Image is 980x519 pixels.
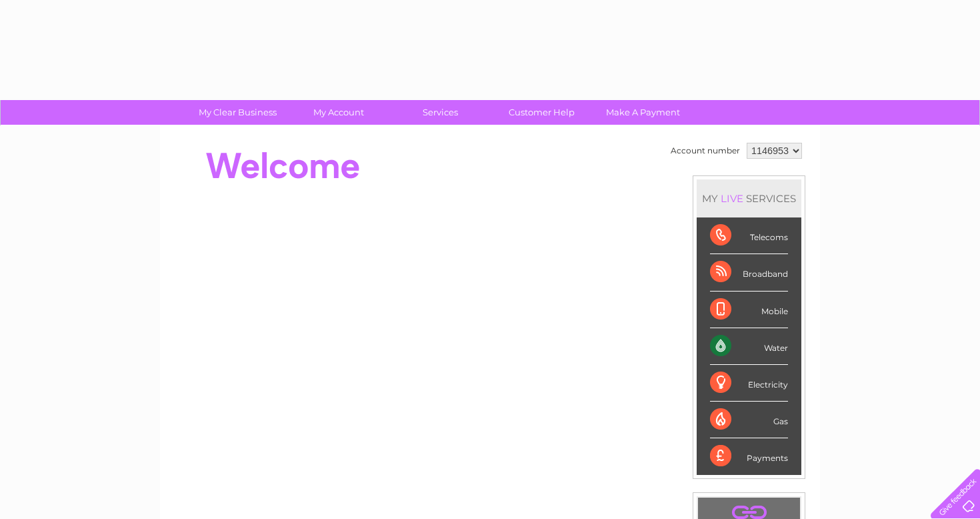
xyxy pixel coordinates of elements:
[710,438,788,474] div: Payments
[183,100,293,125] a: My Clear Business
[710,292,788,328] div: Mobile
[697,179,801,217] div: MY SERVICES
[718,192,746,205] div: LIVE
[667,139,743,162] td: Account number
[588,100,698,125] a: Make A Payment
[710,254,788,291] div: Broadband
[487,100,597,125] a: Customer Help
[710,402,788,438] div: Gas
[710,217,788,254] div: Telecoms
[710,328,788,365] div: Water
[710,365,788,402] div: Electricity
[385,100,495,125] a: Services
[284,100,394,125] a: My Account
